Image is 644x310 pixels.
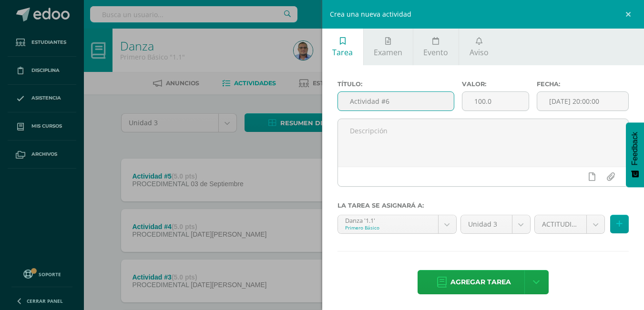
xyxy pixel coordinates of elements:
label: La tarea se asignará a: [337,202,629,209]
input: Fecha de entrega [537,92,628,110]
label: Título: [337,80,454,88]
div: Danza '1.1' [345,215,431,224]
input: Título [338,92,454,110]
a: Evento [413,29,459,65]
span: Evento [423,47,448,58]
span: Tarea [332,47,353,58]
a: Aviso [459,29,499,65]
a: Examen [364,29,413,65]
a: Tarea [322,29,363,65]
span: ACTITUDINAL (15.0pts) [542,215,580,233]
span: Feedback [631,132,639,165]
span: Aviso [470,47,489,58]
a: Unidad 3 [461,215,530,233]
label: Fecha: [537,80,629,88]
a: Danza '1.1'Primero Básico [338,215,456,233]
span: Examen [374,47,402,58]
span: Unidad 3 [468,215,505,233]
div: Primero Básico [345,224,431,231]
input: Puntos máximos [462,92,529,110]
a: ACTITUDINAL (15.0pts) [535,215,605,233]
label: Valor: [462,80,529,88]
button: Feedback - Mostrar encuesta [626,122,644,187]
span: Agregar tarea [450,270,511,294]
